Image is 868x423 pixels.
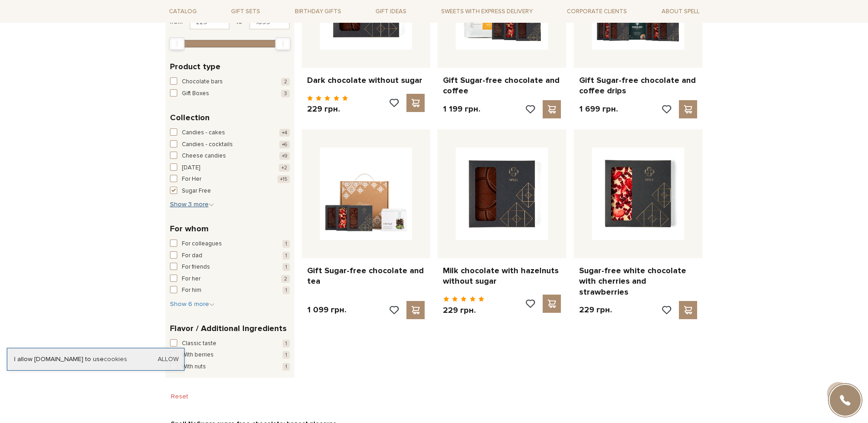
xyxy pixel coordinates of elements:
[170,223,209,235] span: For whom
[170,240,290,249] button: For colleagues 1
[182,89,209,98] span: Gift Boxes
[170,322,287,335] span: Flavor / Additional Ingredients
[443,104,480,114] p: 1 199 грн.
[182,128,225,138] span: Candies - cakes
[104,355,127,363] a: cookies
[282,286,290,294] span: 1
[307,265,425,287] a: Gift Sugar-free chocolate and tea
[170,152,290,161] button: Cheese candies +9
[170,89,290,98] button: Gift Boxes 3
[282,340,290,347] span: 1
[7,355,184,363] div: I allow [DOMAIN_NAME] to use
[170,200,214,208] span: Show 3 more
[170,61,221,73] span: Product type
[579,265,697,297] a: Sugar-free white chocolate with cherries and strawberries
[658,5,703,19] span: About Spell
[279,129,290,137] span: +4
[182,240,222,249] span: For colleagues
[282,240,290,248] span: 1
[170,275,290,284] button: For her 2
[182,77,223,87] span: Chocolate bars
[182,251,202,260] span: For dad
[170,163,290,173] button: [DATE] +2
[169,37,185,50] div: Min
[579,75,697,97] a: Gift Sugar-free chocolate and coffee drips
[281,275,290,283] span: 2
[170,351,290,360] button: With berries 1
[182,263,210,272] span: For friends
[170,112,210,124] span: Collection
[579,104,618,114] p: 1 699 грн.
[227,5,264,19] span: Gift sets
[170,200,214,209] button: Show 3 more
[170,300,215,308] span: Show 6 more
[182,140,233,149] span: Candies - cocktails
[170,77,290,87] button: Chocolate bars 2
[165,5,200,19] span: Catalog
[170,140,290,149] button: Candies - cocktails +6
[170,187,290,196] button: Sugar Free
[563,4,631,19] a: Corporate clients
[170,339,290,348] button: Classic taste 1
[182,362,206,372] span: With nuts
[307,104,349,114] p: 229 грн.
[182,175,201,184] span: For Her
[279,141,290,148] span: +6
[282,351,290,359] span: 1
[307,75,425,86] a: Dark chocolate without sugar
[182,152,226,161] span: Cheese candies
[170,362,290,372] button: With nuts 1
[279,164,290,172] span: +2
[291,5,345,19] span: Birthday gifts
[170,263,290,272] button: For friends 1
[282,252,290,260] span: 1
[170,175,290,184] button: For Her +15
[443,75,561,97] a: Gift Sugar-free chocolate and coffee
[275,37,291,50] div: Max
[170,128,290,138] button: Candies - cakes +4
[372,5,410,19] span: Gift ideas
[281,78,290,86] span: 2
[165,389,194,404] button: Reset
[170,300,215,309] button: Show 6 more
[277,175,290,183] span: +15
[182,286,201,295] span: For him
[443,305,484,316] p: 229 грн.
[182,351,214,360] span: With berries
[579,305,612,315] p: 229 грн.
[170,286,290,295] button: For him 1
[182,187,211,196] span: Sugar Free
[282,263,290,271] span: 1
[281,90,290,97] span: 3
[170,251,290,260] button: For dad 1
[158,355,179,363] a: Allow
[182,275,200,284] span: For her
[437,4,536,19] a: Sweets with express delivery
[182,339,216,348] span: Classic taste
[182,163,200,173] span: [DATE]
[307,305,346,315] p: 1 099 грн.
[279,152,290,160] span: +9
[282,363,290,371] span: 1
[443,265,561,287] a: Milk chocolate with hazelnuts without sugar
